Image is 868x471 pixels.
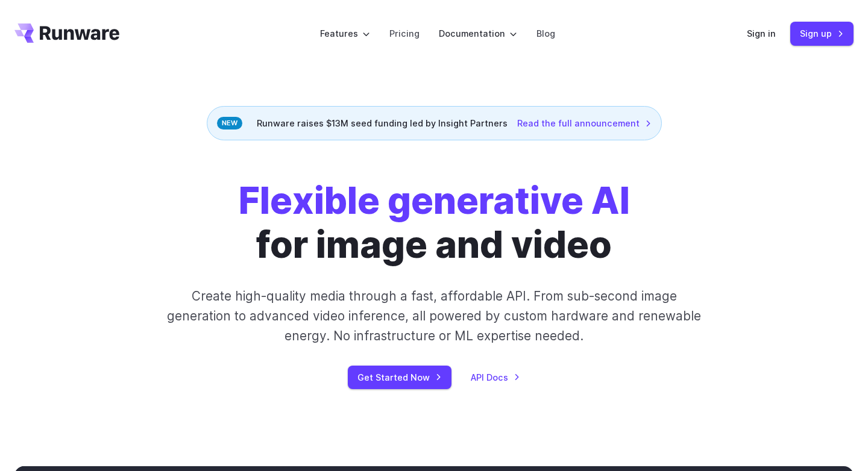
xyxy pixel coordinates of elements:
[166,286,703,346] p: Create high-quality media through a fast, affordable API. From sub-second image generation to adv...
[389,27,420,40] a: Pricing
[517,116,652,130] a: Read the full announcement
[14,23,119,43] a: Go to /
[439,27,517,40] label: Documentation
[207,106,662,140] div: Runware raises $13M seed funding led by Insight Partners
[471,370,520,384] a: API Docs
[320,27,370,40] label: Features
[239,178,630,223] strong: Flexible generative AI
[536,27,555,40] a: Blog
[239,179,630,267] h1: for image and video
[348,366,451,389] a: Get Started Now
[790,22,854,45] a: Sign up
[747,27,776,40] a: Sign in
